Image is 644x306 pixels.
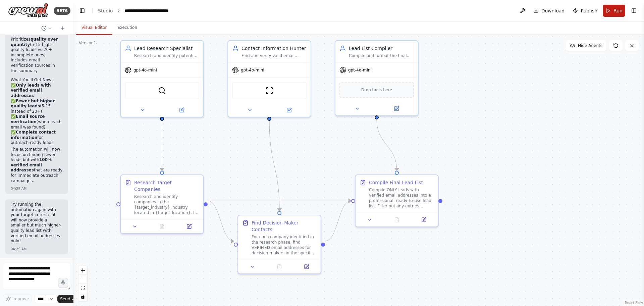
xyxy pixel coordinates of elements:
button: Send [57,295,78,303]
img: SerpApiGoogleSearchTool [158,87,166,95]
button: fit view [78,284,87,292]
div: Research and identify companies in the {target_industry} industry located in {target_location}. I... [134,194,199,215]
div: BETA [54,7,70,15]
g: Edge from 145e0fc8-2365-4f1a-9feb-44d64f599339 to aa319504-289f-4118-ba0c-6a26d2a46adc [208,198,351,204]
button: Show right sidebar [629,6,639,15]
span: Run [613,7,623,14]
g: Edge from 145e0fc8-2365-4f1a-9feb-44d64f599339 to f5c8f6d3-972f-4780-973e-6e0e4baeb5a8 [208,198,234,245]
div: Compile and format the final lead list in a professional, table-ready format that includes compan... [349,53,414,58]
div: Find Decision Maker ContactsFor each company identified in the research phase, find VERIFIED emai... [237,215,321,274]
button: No output available [148,222,176,231]
button: Hide left sidebar [77,6,87,15]
button: Click to speak your automation idea [58,278,68,288]
button: Start a new chat [57,24,68,32]
div: Find and verify valid email addresses for decision-makers at target companies. Only include conta... [241,53,307,58]
strong: Only leads with verified email addresses [11,83,51,98]
div: Contact Information Hunter [241,45,307,52]
div: Compile Final Lead List [369,179,423,186]
p: Try running the automation again with your target criteria - it will now provide a smaller but mu... [11,202,63,244]
g: Edge from fc5f709b-e657-4abd-b22f-87dc8509c4a2 to 145e0fc8-2365-4f1a-9feb-44d64f599339 [159,121,165,171]
strong: quality over quantity [11,37,58,47]
button: Hide Agents [566,40,606,51]
strong: Fewer but higher-quality leads [11,99,56,109]
span: Download [541,7,565,14]
div: Lead Research SpecialistResearch and identify potential leads based on target industry ({target_i... [120,40,204,117]
p: The automation will now focus on finding fewer leads but with that are ready for immediate outrea... [11,147,63,184]
nav: breadcrumb [98,7,186,14]
g: Edge from f5c8f6d3-972f-4780-973e-6e0e4baeb5a8 to aa319504-289f-4118-ba0c-6a26d2a46adc [325,198,351,245]
button: Open in side panel [177,222,201,231]
button: zoom out [78,275,87,284]
strong: Complete contact information [11,130,56,140]
p: ✅ ✅ (5-15 instead of 20+) ✅ (where each email was found) ✅ for outreach-ready leads [11,83,63,146]
button: Open in side panel [270,106,308,114]
button: Open in side panel [377,105,415,113]
button: Run [603,5,625,17]
span: gpt-4o-mini [348,67,372,73]
span: gpt-4o-mini [241,67,264,73]
button: Execution [112,21,143,35]
div: Research and identify potential leads based on target industry ({target_industry}), location ({ta... [134,53,199,58]
button: No output available [265,263,294,271]
div: React Flow controls [78,266,87,301]
div: Lead List Compiler [349,45,414,52]
div: Research Target Companies [134,179,199,193]
div: Version 1 [79,40,96,46]
button: Open in side panel [412,216,435,224]
div: Lead Research Specialist [134,45,199,52]
strong: 100% verified email addresses [11,157,52,172]
span: Hide Agents [578,43,602,48]
g: Edge from b65da315-5c6f-4dc8-8f66-80568ae09f26 to aa319504-289f-4118-ba0c-6a26d2a46adc [373,119,400,171]
div: 04:25 AM [11,247,63,252]
a: Studio [98,8,113,13]
button: Open in side panel [163,106,201,114]
button: Switch to previous chat [39,24,55,32]
div: Lead List CompilerCompile and format the final lead list in a professional, table-ready format th... [335,40,419,116]
strong: Email source verification [11,114,45,124]
button: toggle interactivity [78,292,87,301]
div: 04:25 AM [11,186,63,191]
div: Compile ONLY leads with verified email addresses into a professional, ready-to-use lead list. Fil... [369,187,434,209]
div: Research Target CompaniesResearch and identify companies in the {target_industry} industry locate... [120,174,204,234]
span: Drop tools here [361,87,392,93]
span: gpt-4o-mini [133,67,157,73]
h2: What You'll Get Now: [11,78,63,83]
span: Send [60,296,70,302]
button: Publish [570,5,600,17]
div: Contact Information HunterFind and verify valid email addresses for decision-makers at target com... [227,40,311,117]
div: For each company identified in the research phase, find VERIFIED email addresses for decision-mak... [252,234,317,256]
div: Compile Final Lead ListCompile ONLY leads with verified email addresses into a professional, read... [355,174,439,227]
g: Edge from 7da8ac7e-6f0b-4649-bf8a-e5e3bc7fbe17 to f5c8f6d3-972f-4780-973e-6e0e4baeb5a8 [266,121,283,211]
span: Publish [581,7,597,14]
img: Logo [8,3,48,18]
button: Improve [3,295,32,303]
button: zoom in [78,266,87,275]
li: Prioritizes (5-15 high-quality leads vs 20+ incomplete ones) [11,37,63,58]
li: Includes email verification sources in the summary [11,58,63,73]
button: Open in side panel [295,263,318,271]
button: Download [531,5,568,17]
button: Visual Editor [76,21,112,35]
span: Improve [12,296,29,302]
button: No output available [383,216,411,224]
a: React Flow attribution [625,301,643,305]
img: ScrapeWebsiteTool [265,87,273,95]
div: Find Decision Maker Contacts [252,219,317,233]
